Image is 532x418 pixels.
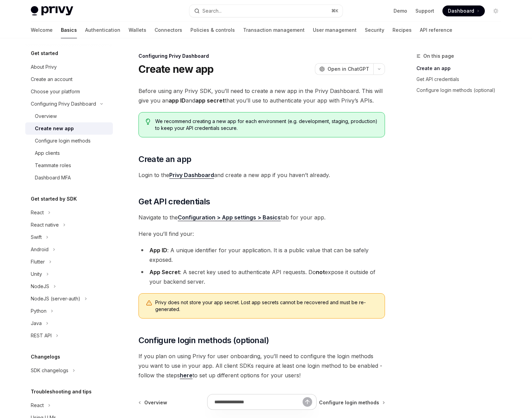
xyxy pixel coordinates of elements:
strong: App Secret [149,269,180,275]
a: About Privy [25,61,113,73]
div: SDK changelogs [31,366,68,375]
div: Android [31,245,49,254]
a: Privy Dashboard [169,172,214,179]
a: Support [415,8,434,14]
span: Dashboard [448,8,474,14]
a: Get API credentials [416,74,507,85]
img: light logo [31,6,73,16]
div: Teammate roles [35,161,71,170]
a: Recipes [393,22,412,38]
svg: Tip [146,119,150,125]
button: Toggle dark mode [490,5,501,16]
strong: app ID [169,97,186,104]
span: Open in ChatGPT [328,66,369,72]
a: Create new app [25,122,113,135]
button: Send message [303,397,312,407]
a: Choose your platform [25,85,113,98]
div: REST API [31,332,52,340]
span: ⌘ K [331,8,338,14]
div: Dashboard MFA [35,174,71,182]
a: Create an app [416,63,507,74]
div: Flutter [31,258,45,266]
span: Get API credentials [138,196,210,207]
a: Demo [394,8,407,14]
a: Configure login methods [25,135,113,147]
div: Java [31,319,42,327]
span: Login to the and create a new app if you haven’t already. [138,170,385,180]
strong: not [316,269,325,275]
svg: Warning [146,300,152,307]
div: Overview [35,112,57,120]
span: If you plan on using Privy for user onboarding, you’ll need to configure the login methods you wa... [138,351,385,380]
div: React [31,401,44,409]
li: : A unique identifier for your application. It is a public value that can be safely exposed. [138,245,385,265]
span: Navigate to the tab for your app. [138,213,385,222]
a: Authentication [85,22,120,38]
div: Configure login methods [35,137,91,145]
div: Create new app [35,124,74,133]
span: On this page [423,52,454,60]
strong: app secret [195,97,225,104]
div: Create an account [31,75,72,83]
a: Security [365,22,384,38]
a: here [180,372,192,379]
strong: App ID [149,247,167,254]
div: Choose your platform [31,87,80,96]
h1: Create new app [138,63,214,75]
a: Dashboard [442,5,485,16]
a: Create an account [25,73,113,85]
div: Configuring Privy Dashboard [31,100,96,108]
div: NodeJS [31,282,49,291]
span: We recommend creating a new app for each environment (e.g. development, staging, production) to k... [155,118,378,132]
span: Configure login methods (optional) [138,335,269,346]
a: App clients [25,147,113,159]
div: Python [31,307,46,315]
a: Overview [25,110,113,122]
span: Here you’ll find your: [138,229,385,239]
div: About Privy [31,63,57,71]
span: Before using any Privy SDK, you’ll need to create a new app in the Privy Dashboard. This will giv... [138,86,385,105]
div: Swift [31,233,42,241]
a: Welcome [31,22,53,38]
a: API reference [420,22,452,38]
h5: Changelogs [31,353,60,361]
a: Configuration > App settings > Basics [178,214,281,221]
a: Wallets [129,22,146,38]
button: Open in ChatGPT [315,63,373,75]
a: Connectors [155,22,182,38]
a: Teammate roles [25,159,113,172]
h5: Get started [31,49,58,57]
span: Create an app [138,154,191,165]
div: React [31,208,44,217]
div: Configuring Privy Dashboard [138,53,385,59]
div: Search... [202,7,222,15]
div: NodeJS (server-auth) [31,295,80,303]
h5: Troubleshooting and tips [31,388,92,396]
div: App clients [35,149,60,157]
a: User management [313,22,357,38]
a: Basics [61,22,77,38]
a: Transaction management [243,22,305,38]
div: React native [31,221,59,229]
a: Configure login methods (optional) [416,85,507,96]
a: Dashboard MFA [25,172,113,184]
button: Search...⌘K [189,5,343,17]
a: Policies & controls [190,22,235,38]
h5: Get started by SDK [31,195,77,203]
span: Privy does not store your app secret. Lost app secrets cannot be recovered and must be re-generated. [155,299,378,313]
li: : A secret key used to authenticate API requests. Do expose it outside of your backend server. [138,267,385,286]
div: Unity [31,270,42,278]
